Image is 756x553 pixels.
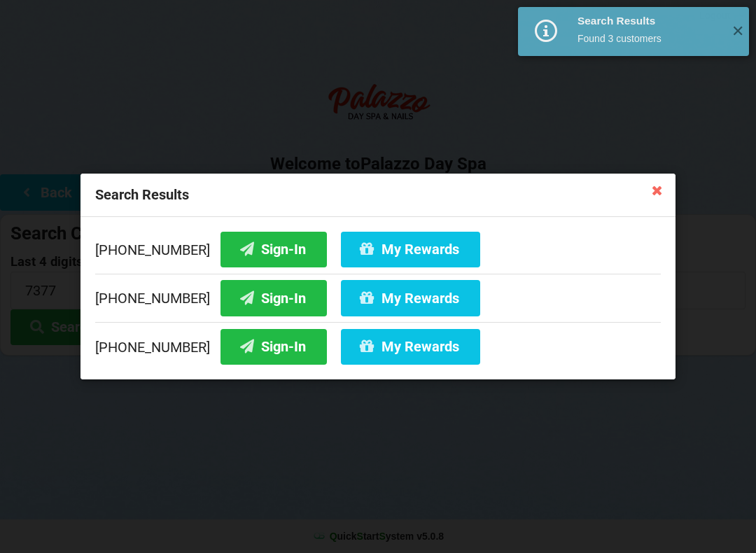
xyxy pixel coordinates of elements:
button: My Rewards [341,329,480,365]
button: Sign-In [220,280,327,316]
div: [PHONE_NUMBER] [95,232,661,274]
button: Sign-In [220,232,327,267]
button: My Rewards [341,280,480,316]
div: Found 3 customers [577,31,721,45]
button: My Rewards [341,232,480,267]
div: [PHONE_NUMBER] [95,274,661,323]
button: Sign-In [220,329,327,365]
div: [PHONE_NUMBER] [95,322,661,365]
div: Search Results [577,14,721,28]
div: Search Results [80,174,675,217]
